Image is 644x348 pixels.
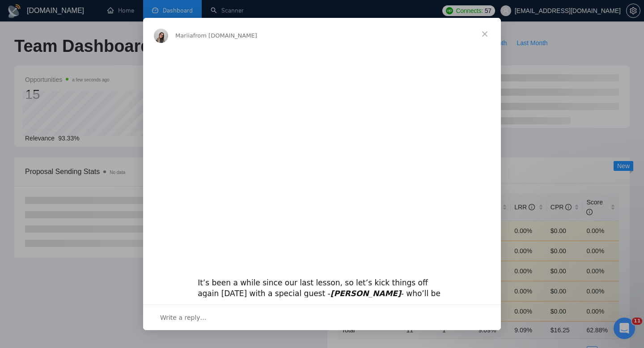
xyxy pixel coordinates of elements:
[160,312,207,323] span: Write a reply…
[330,289,401,298] i: [PERSON_NAME]
[154,29,168,43] img: Profile image for Mariia
[469,18,501,50] span: Close
[198,267,446,310] div: ​It’s been a while since our last lesson, so let’s kick things off again [DATE] with a special gu...
[193,32,257,39] span: from [DOMAIN_NAME]
[143,305,501,330] div: Open conversation and reply
[175,32,193,39] span: Mariia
